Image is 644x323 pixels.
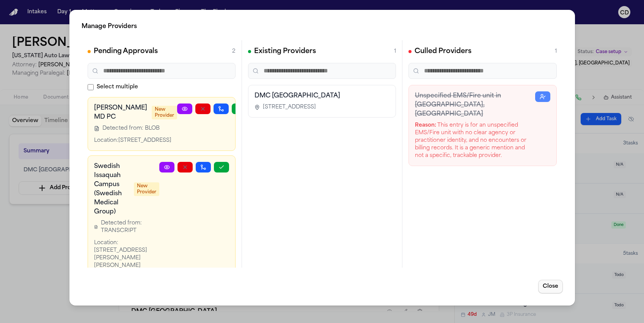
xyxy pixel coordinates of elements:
button: Reject [195,103,210,114]
h3: Unspecified EMS/Fire unit in [GEOGRAPHIC_DATA], [GEOGRAPHIC_DATA] [415,91,535,119]
button: Close [538,280,562,293]
input: Select multiple [88,84,94,90]
button: Approve [232,103,247,114]
div: Location: [STREET_ADDRESS] [94,137,177,144]
button: Restore Provider [535,91,550,102]
span: Detected from: BLOB [102,125,160,132]
h2: Existing Providers [254,46,316,57]
h2: Manage Providers [82,22,563,31]
strong: Reason: [415,122,436,128]
span: [STREET_ADDRESS] [263,103,316,111]
span: New Provider [134,182,159,196]
span: 1 [394,48,396,55]
a: View Provider [177,103,192,114]
button: Approve [214,162,229,172]
button: Merge [214,103,229,114]
h3: Swedish Issaquah Campus (Swedish Medical Group) [94,162,129,216]
button: Reject [177,162,193,172]
span: Select multiple [97,83,138,91]
span: New Provider [152,106,177,119]
div: This entry is for an unspecified EMS/Fire unit with no clear agency or practitioner identity, and... [415,122,535,160]
span: Detected from: TRANSCRIPT [101,220,159,235]
span: 2 [232,48,236,55]
button: Merge [196,162,211,172]
div: Location: [STREET_ADDRESS][PERSON_NAME][PERSON_NAME] [94,239,159,270]
h3: DMC [GEOGRAPHIC_DATA] [254,91,390,100]
span: 1 [554,48,556,55]
h2: Culled Providers [414,46,471,57]
a: View Provider [159,162,174,172]
h3: [PERSON_NAME] MD PC [94,103,147,122]
h2: Pending Approvals [94,46,158,57]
